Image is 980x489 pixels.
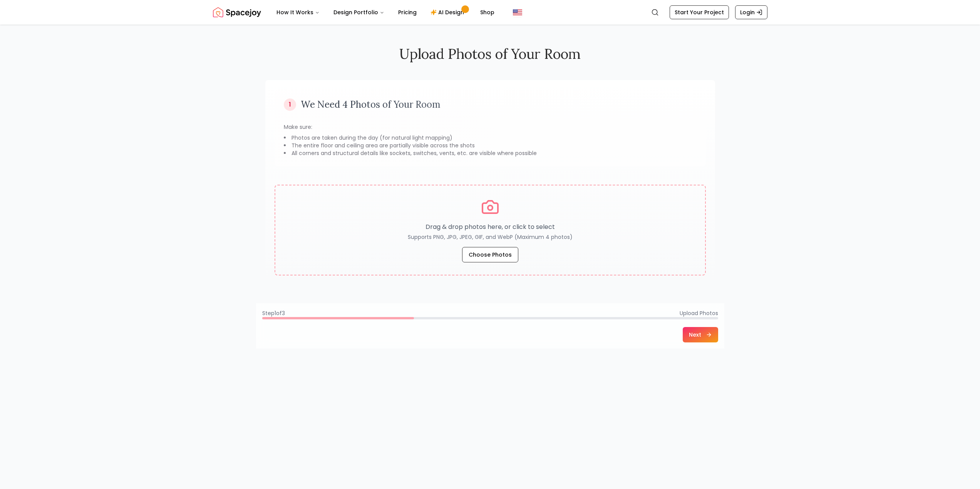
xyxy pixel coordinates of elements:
[301,98,441,111] h3: We Need 4 Photos of Your Room
[408,222,573,232] p: Drag & drop photos here, or click to select
[270,5,501,20] nav: Main
[735,5,767,19] a: Login
[213,5,261,20] a: Spacejoy
[474,5,501,20] a: Shop
[284,123,697,131] p: Make sure:
[670,5,729,19] a: Start Your Project
[265,46,715,62] h2: Upload Photos of Your Room
[270,5,326,20] button: How It Works
[680,309,718,317] span: Upload Photos
[683,327,718,342] button: Next
[408,233,573,241] p: Supports PNG, JPG, JPEG, GIF, and WebP (Maximum 4 photos)
[284,98,296,111] div: 1
[327,5,390,20] button: Design Portfolio
[462,247,518,262] button: Choose Photos
[284,142,697,149] li: The entire floor and ceiling area are partially visible across the shots
[284,134,697,142] li: Photos are taken during the day (for natural light mapping)
[513,8,522,17] img: United States
[424,5,472,20] a: AI Design
[392,5,423,20] a: Pricing
[262,309,285,317] span: Step 1 of 3
[213,5,261,20] img: Spacejoy Logo
[284,149,697,157] li: All corners and structural details like sockets, switches, vents, etc. are visible where possible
